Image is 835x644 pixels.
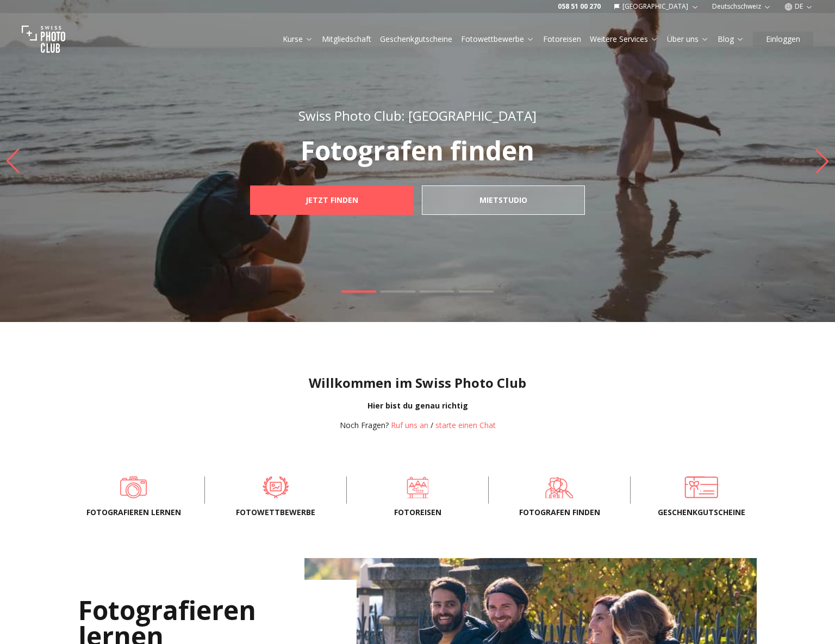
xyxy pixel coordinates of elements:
a: Fotoreisen [364,476,471,498]
span: Fotografieren lernen [80,507,187,518]
button: Mitgliedschaft [317,32,376,47]
button: Fotowettbewerbe [457,32,539,47]
span: Fotografen finden [506,507,613,518]
a: 058 51 00 270 [558,2,601,11]
a: Mitgliedschaft [322,34,371,45]
a: Blog [718,34,744,45]
a: Fotografen finden [506,476,613,498]
button: Geschenkgutscheine [376,32,457,47]
b: mietstudio [479,195,527,206]
span: Swiss Photo Club: [GEOGRAPHIC_DATA] [298,107,537,125]
a: JETZT FINDEN [250,185,413,215]
button: Blog [713,32,749,47]
button: starte einen Chat [435,420,496,431]
a: Geschenkgutscheine [380,34,452,45]
b: JETZT FINDEN [306,195,358,206]
img: Swiss photo club [22,17,65,61]
h1: Willkommen im Swiss Photo Club [9,374,826,392]
button: Weitere Services [585,32,663,47]
a: Weitere Services [590,34,658,45]
a: Fotowettbewerbe [461,34,534,45]
div: / [340,420,496,431]
a: Über uns [667,34,709,45]
span: Geschenkgutscheine [648,507,755,518]
button: Über uns [663,32,713,47]
button: Einloggen [753,32,813,47]
span: Noch Fragen? [340,420,389,430]
span: Fotowettbewerbe [222,507,329,518]
a: Fotografieren lernen [80,476,187,498]
button: Kurse [278,32,317,47]
a: Fotowettbewerbe [222,476,329,498]
p: Fotografen finden [226,138,609,164]
a: mietstudio [422,185,585,215]
a: Ruf uns an [391,420,428,430]
button: Fotoreisen [539,32,585,47]
div: Hier bist du genau richtig [9,400,826,411]
span: Fotoreisen [364,507,471,518]
a: Fotoreisen [543,34,581,45]
a: Kurse [283,34,313,45]
a: Geschenkgutscheine [648,476,755,498]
